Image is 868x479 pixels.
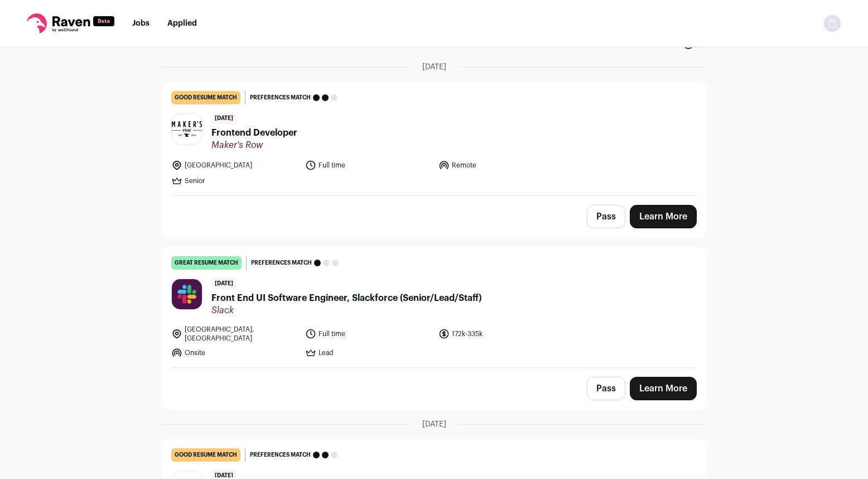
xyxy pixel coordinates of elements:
li: Full time [305,160,432,171]
a: Jobs [132,20,150,27]
span: Front End UI Software Engineer, Slackforce (Senior/Lead/Staff) [211,291,481,305]
li: [GEOGRAPHIC_DATA] [171,160,298,171]
li: [GEOGRAPHIC_DATA], [GEOGRAPHIC_DATA] [171,325,298,343]
span: Slack [211,305,481,316]
div: good resume match [171,448,240,462]
li: 172k-335k [438,325,566,343]
li: Remote [438,160,566,171]
div: good resume match [171,91,240,104]
button: Pass [587,205,625,228]
button: Open dropdown [823,15,841,32]
button: Pass [587,377,625,400]
span: Preferences match [250,449,311,461]
a: great resume match Preferences match [DATE] Front End UI Software Engineer, Slackforce (Senior/Le... [162,247,706,367]
a: Learn More [630,205,697,228]
span: Preferences match [250,92,311,103]
a: good resume match Preferences match [DATE] Frontend Developer Maker's Row [GEOGRAPHIC_DATA] Full ... [162,82,706,195]
span: Maker's Row [211,140,297,151]
a: Applied [167,20,197,27]
a: Learn More [630,377,697,400]
span: Preferences match [251,257,312,269]
img: a4bb67b22924136dda5b3dd97789bf483884721dac6f464531674c7402290234.jpg [172,279,202,309]
span: [DATE] [422,419,446,430]
span: [DATE] [211,113,237,124]
li: Senior [171,175,298,186]
span: [DATE] [422,61,446,73]
li: Lead [305,347,432,358]
li: Onsite [171,347,298,358]
li: Full time [305,325,432,343]
img: 09003b4fe344f64005241138d6279aefa5b63f23f99b311f4bd86bb466279885.png [172,121,202,137]
img: nopic.png [823,15,841,32]
span: [DATE] [211,279,237,289]
div: great resume match [171,256,242,270]
span: Frontend Developer [211,126,297,140]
